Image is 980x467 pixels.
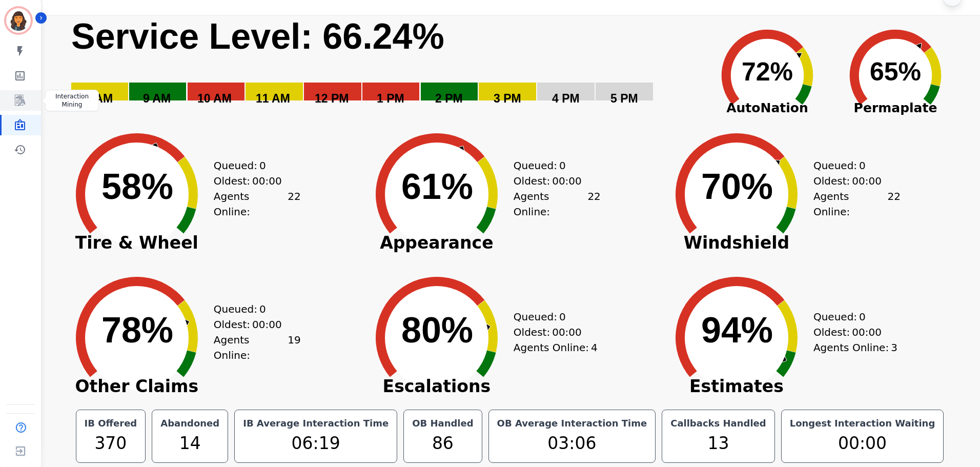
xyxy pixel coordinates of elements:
span: 00:00 [552,324,582,340]
div: Oldest: [813,324,890,340]
text: Service Level: 66.24% [71,16,444,56]
div: Queued: [813,158,890,173]
div: Queued: [813,309,890,324]
text: 78% [101,310,173,350]
div: OB Handled [410,416,475,431]
text: 4 PM [552,92,580,105]
span: 0 [559,158,566,173]
span: 0 [259,301,266,317]
span: Escalations [360,381,514,392]
span: Tire & Wheel [60,238,214,248]
span: 19 [288,332,300,363]
span: 22 [288,189,300,219]
div: 03:06 [495,431,649,456]
span: 0 [859,158,866,173]
text: 10 AM [197,92,232,105]
text: 5 PM [610,92,638,105]
div: 06:19 [241,431,391,456]
span: 22 [887,189,900,219]
div: Agents Online: [214,332,301,363]
span: 00:00 [852,173,882,189]
div: 13 [668,431,768,456]
text: 12 PM [315,92,349,105]
span: 4 [591,340,598,355]
text: 70% [701,167,773,207]
span: Permaplate [831,98,959,118]
span: Appearance [360,238,514,248]
div: 00:00 [788,431,937,456]
div: 14 [158,431,221,456]
text: 8 AM [85,92,113,105]
div: Agents Online: [514,189,601,219]
div: Queued: [214,301,291,317]
span: 0 [559,309,566,324]
span: 3 [891,340,897,355]
text: 3 PM [494,92,521,105]
span: Other Claims [60,381,214,392]
div: Oldest: [514,324,590,340]
span: Windshield [660,238,813,248]
text: 9 AM [143,92,171,105]
div: 370 [83,431,139,456]
span: 00:00 [852,324,882,340]
div: Callbacks Handled [668,416,768,431]
div: IB Average Interaction Time [241,416,391,431]
svg: Service Level: 0% [70,15,701,120]
div: Oldest: [214,173,291,189]
span: 00:00 [252,173,282,189]
text: 58% [101,167,173,207]
div: Queued: [514,309,590,324]
div: Queued: [514,158,590,173]
div: Agents Online: [813,189,901,219]
text: 2 PM [435,92,463,105]
text: 94% [701,310,773,350]
span: AutoNation [703,98,831,118]
div: Agents Online: [813,340,901,355]
span: 0 [859,309,866,324]
div: Queued: [214,158,291,173]
span: 22 [587,189,600,219]
span: 00:00 [552,173,582,189]
text: 65% [870,57,921,86]
span: 00:00 [252,317,282,332]
div: Abandoned [158,416,221,431]
div: Agents Online: [214,189,301,219]
text: 1 PM [377,92,404,105]
div: Oldest: [813,173,890,189]
div: Agents Online: [514,340,601,355]
div: 86 [410,431,475,456]
span: Estimates [660,381,813,392]
img: Bordered avatar [6,8,31,33]
div: Oldest: [514,173,590,189]
text: 72% [742,57,793,86]
text: 61% [401,167,473,207]
div: IB Offered [83,416,139,431]
text: 80% [401,310,473,350]
span: 0 [259,158,266,173]
div: Oldest: [214,317,291,332]
text: 11 AM [256,92,290,105]
div: OB Average Interaction Time [495,416,649,431]
div: Longest Interaction Waiting [788,416,937,431]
